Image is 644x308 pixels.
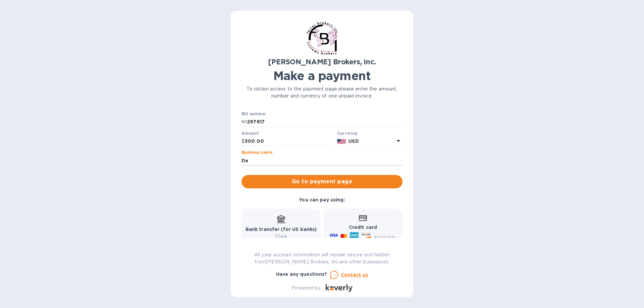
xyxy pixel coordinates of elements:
b: Credit card [349,225,377,230]
b: USD [348,138,359,144]
b: Have any questions? [276,271,327,277]
b: Currency [337,131,358,136]
input: 0.00 [245,136,334,146]
p: To obtain access to the payment page please enter the amount, number and currency of one unpaid i... [241,85,402,100]
button: Go to payment page [241,175,402,188]
p: Powered by [291,285,320,292]
b: You can pay using: [299,197,345,202]
label: Business name [241,151,272,155]
span: and more... [374,234,398,239]
b: Bank transfer (for US banks) [246,227,317,232]
input: Enter business name [241,156,402,166]
u: Contact us [341,272,368,278]
span: Go to payment page [247,178,397,186]
input: Enter bill number [247,117,402,127]
p: Free [246,233,317,240]
p: № [241,118,247,125]
p: $ [241,138,245,145]
b: [PERSON_NAME] Brokers, Inc. [268,58,376,66]
p: All your account information will remain secure and hidden from [PERSON_NAME] Brokers, Inc. and o... [241,251,402,265]
img: USD [337,139,346,144]
label: Amount [241,131,259,135]
label: Bill number [241,112,266,116]
h1: Make a payment [241,69,402,83]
